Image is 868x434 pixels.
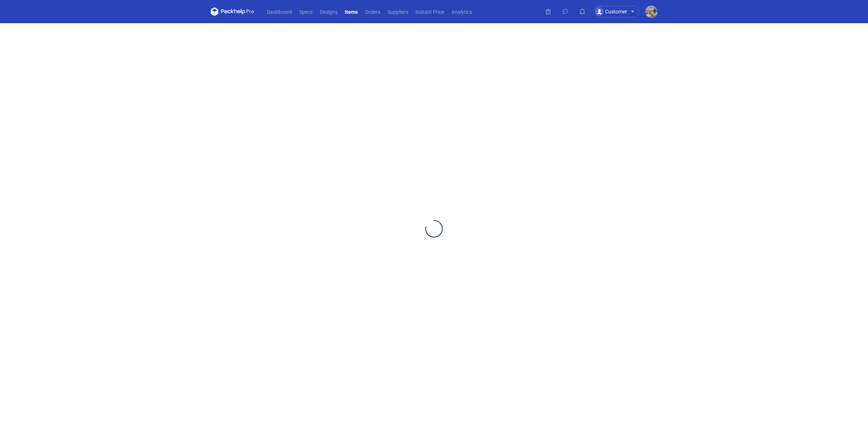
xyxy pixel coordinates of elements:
[448,7,476,16] a: Analytics
[211,7,254,16] svg: Packhelp Pro
[341,7,361,16] a: Items
[316,7,341,16] a: Designs
[595,7,627,16] div: Customer
[412,7,448,16] a: Instant Price
[361,7,384,16] a: Orders
[295,7,316,16] a: Specs
[384,7,412,16] a: Suppliers
[263,7,295,16] a: Dashboard
[645,6,657,18] img: Michał Palasek
[594,6,645,17] button: Customer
